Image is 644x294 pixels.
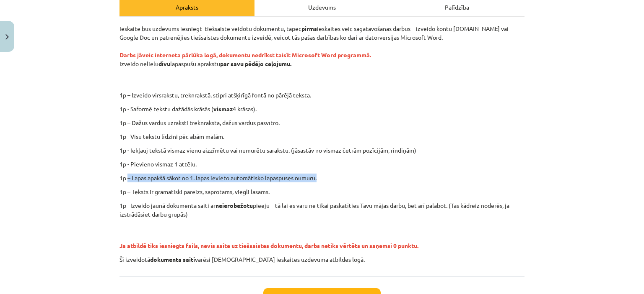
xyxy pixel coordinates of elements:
strong: vismaz [213,105,233,112]
p: Ieskaitē būs uzdevums iesniegt tiešsaistē veidotu dokumentu, tāpēc ieskaites veic sagatavošanās d... [119,24,525,86]
strong: Darbs jāveic interneta pārlūka logā, dokumentu nedrīkst taisīt Microsoft Word programmā. [119,51,371,59]
p: Šī izveidotā varēsi [DEMOGRAPHIC_DATA] ieskaites uzdevuma atbildes logā. [119,255,525,264]
p: 1p – Dažus vārdus uzraksti treknrakstā, dažus vārdus pasvītro. [119,118,525,127]
p: 1p - Iekļauj tekstā vismaz vienu aizzīmētu vai numurētu sarakstu. (jāsastāv no vismaz četrām pozī... [119,146,525,155]
span: Ja atbildē tiks iesniegts fails, nevis saite uz tiešsaistes dokumentu, darbs netiks vērtēts un sa... [119,242,418,249]
p: 1p - Visu tekstu līdzini pēc abām malām. [119,132,525,141]
img: icon-close-lesson-0947bae3869378f0d4975bcd49f059093ad1ed9edebbc8119c70593378902aed.svg [5,34,9,40]
strong: pirms [301,25,317,32]
p: 1p – Izveido virsrakstu, treknrakstā, stipri atšķirīgā fontā no pārējā teksta. [167,91,532,100]
strong: dokumenta saiti [150,256,195,263]
p: 1p – Teksts ir gramatiski pareizs, saprotams, viegli lasāms. [119,187,525,196]
p: 1p - Pievieno vismaz 1 attēlu. [119,160,525,169]
strong: divu [158,60,170,67]
strong: neierobežotu [216,202,253,209]
strong: par savu pēdējo ceļojumu. [220,60,291,67]
p: 1p - Izveido jaunā dokumenta saiti ar pieeju – tā lai es varu ne tikai paskatīties Tavu mājas dar... [119,201,525,219]
p: 1p - Saformē tekstu dažādās krāsās ( 4 krāsas). [119,105,525,113]
p: 1p – Lapas apakšā sākot no 1. lapas ievieto automātisko lapaspuses numuru. [119,174,525,182]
